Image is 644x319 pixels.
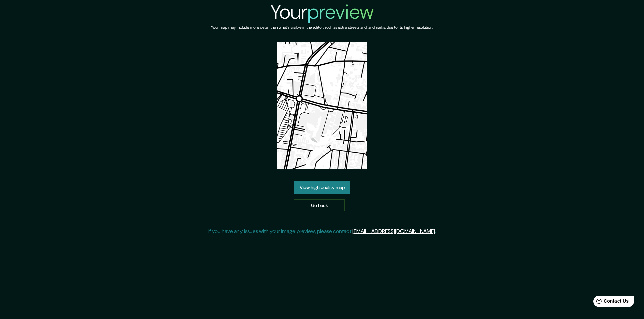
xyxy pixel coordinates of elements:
img: created-map-preview [277,42,367,169]
a: View high quality map [294,181,350,194]
p: If you have any issues with your image preview, please contact . [208,227,436,235]
a: Go back [294,199,345,212]
a: [EMAIL_ADDRESS][DOMAIN_NAME] [352,228,435,235]
h6: Your map may include more detail than what's visible in the editor, such as extra streets and lan... [211,24,433,31]
iframe: Help widget launcher [584,293,637,312]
